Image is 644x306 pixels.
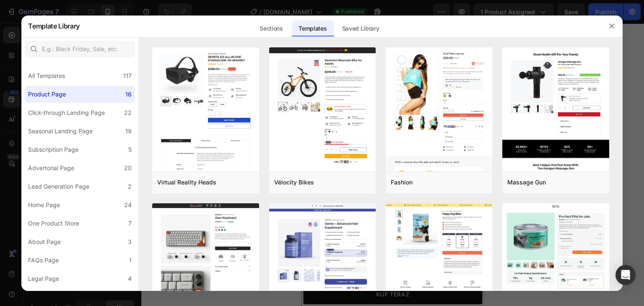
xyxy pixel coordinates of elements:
div: 24 [124,200,132,210]
p: HRS [129,18,138,24]
div: Templates [292,20,333,37]
div: 59 [141,9,152,18]
div: 23 [129,9,138,18]
p: DAY [117,18,125,24]
div: 117 [123,71,132,81]
div: One Product Store [28,218,79,228]
div: Click-through Landing Page [28,108,105,118]
div: Vélocity Bikes [274,177,314,187]
div: 4 [128,274,132,284]
div: All Templates [28,71,65,81]
div: Open Intercom Messenger [615,265,636,285]
h2: Template Library [28,15,80,37]
div: Fashion [391,177,413,187]
p: SECS [156,18,166,24]
div: Subscription Page [28,145,78,155]
div: Saved Library [335,20,386,37]
div: KUP TERAZ [75,265,108,276]
div: 15 [156,9,166,18]
div: Seasonal Landing Page [28,126,93,136]
div: Home Page [28,200,60,210]
div: Legal Page [28,274,59,284]
input: E.g.: Black Friday, Sale, etc. [25,41,135,57]
div: 00 [117,9,125,18]
div: Virtual Reality Heads [157,177,216,187]
div: 3 [128,237,132,247]
div: 20 [124,163,132,173]
div: 19 [125,126,132,136]
div: 16 [125,89,132,99]
div: Advertorial Page [28,163,74,173]
p: ZGARNIJ SUPER PROMOCJĘ TYLKO DZIŚ !!! [18,10,91,23]
div: 5 [128,145,132,155]
div: About Page [28,237,61,247]
div: 22 [124,108,132,118]
div: Massage Gun [507,177,546,187]
p: MINS [141,18,152,24]
div: FAQs Page [28,255,59,265]
div: 1 [129,255,132,265]
div: Sections [253,20,289,37]
h2: Zobacz co mówią o nas nasi klienci [6,220,176,253]
div: 7 [128,218,132,228]
button: KUP TERAZ [2,260,181,281]
div: Product Page [28,89,66,99]
div: Lead Generation Page [28,182,89,192]
div: 2 [128,182,132,192]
